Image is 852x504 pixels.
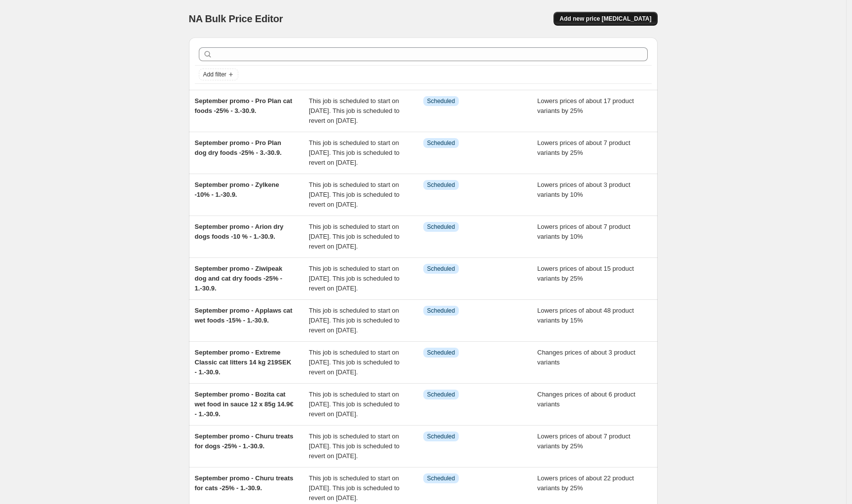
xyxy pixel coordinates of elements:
[537,391,635,408] span: Changes prices of about 6 product variants
[195,474,294,492] span: September promo - Churu treats for cats -25% - 1.-30.9.
[427,139,455,147] span: Scheduled
[537,97,634,114] span: Lowers prices of about 17 product variants by 25%
[427,432,455,440] span: Scheduled
[427,307,455,315] span: Scheduled
[195,97,293,114] span: September promo - Pro Plan cat foods -25% - 3.-30.9.
[195,181,279,198] span: September promo - Zylkene -10% - 1.-30.9.
[427,181,455,189] span: Scheduled
[189,13,283,24] span: NA Bulk Price Editor
[309,474,400,502] span: This job is scheduled to start on [DATE]. This job is scheduled to revert on [DATE].
[427,97,455,105] span: Scheduled
[309,139,400,166] span: This job is scheduled to start on [DATE]. This job is scheduled to revert on [DATE].
[537,432,630,450] span: Lowers prices of about 7 product variants by 25%
[199,69,238,80] button: Add filter
[537,265,634,282] span: Lowers prices of about 15 product variants by 25%
[559,15,651,23] span: Add new price [MEDICAL_DATA]
[195,349,292,376] span: September promo - Extreme Classic cat litters 14 kg 219SEK - 1.-30.9.
[537,223,630,240] span: Lowers prices of about 7 product variants by 10%
[309,181,400,208] span: This job is scheduled to start on [DATE]. This job is scheduled to revert on [DATE].
[537,139,630,156] span: Lowers prices of about 7 product variants by 25%
[195,223,284,240] span: September promo - Arion dry dogs foods -10 % - 1.-30.9.
[537,307,634,324] span: Lowers prices of about 48 product variants by 15%
[537,349,635,366] span: Changes prices of about 3 product variants
[537,181,630,198] span: Lowers prices of about 3 product variants by 10%
[309,223,400,250] span: This job is scheduled to start on [DATE]. This job is scheduled to revert on [DATE].
[203,71,226,78] span: Add filter
[309,265,400,292] span: This job is scheduled to start on [DATE]. This job is scheduled to revert on [DATE].
[195,432,294,450] span: September promo - Churu treats for dogs -25% - 1.-30.9.
[309,432,400,460] span: This job is scheduled to start on [DATE]. This job is scheduled to revert on [DATE].
[427,474,455,482] span: Scheduled
[427,265,455,273] span: Scheduled
[195,139,282,156] span: September promo - Pro Plan dog dry foods -25% - 3.-30.9.
[195,307,293,324] span: September promo - Applaws cat wet foods -15% - 1.-30.9.
[195,265,283,292] span: September promo - Ziwipeak dog and cat dry foods -25% - 1.-30.9.
[554,12,657,26] button: Add new price [MEDICAL_DATA]
[309,97,400,124] span: This job is scheduled to start on [DATE]. This job is scheduled to revert on [DATE].
[195,391,294,418] span: September promo - Bozita cat wet food in sauce 12 x 85g 14.9€ - 1.-30.9.
[309,349,400,376] span: This job is scheduled to start on [DATE]. This job is scheduled to revert on [DATE].
[537,474,634,492] span: Lowers prices of about 22 product variants by 25%
[309,391,400,418] span: This job is scheduled to start on [DATE]. This job is scheduled to revert on [DATE].
[309,307,400,334] span: This job is scheduled to start on [DATE]. This job is scheduled to revert on [DATE].
[427,391,455,398] span: Scheduled
[427,349,455,357] span: Scheduled
[427,223,455,231] span: Scheduled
